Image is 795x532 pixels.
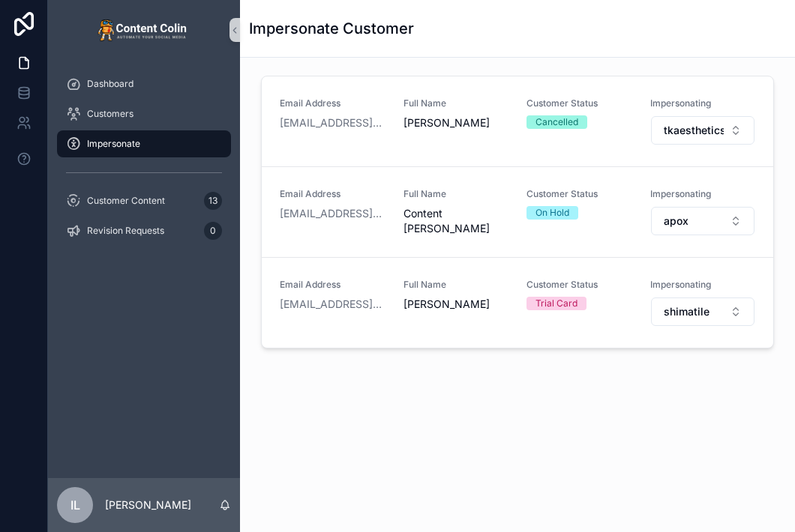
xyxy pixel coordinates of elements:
div: 0 [204,222,222,240]
div: On Hold [535,206,569,220]
span: IL [70,496,80,514]
h1: Impersonate Customer [249,18,414,39]
button: Select Button [651,207,755,235]
div: 13 [204,192,222,210]
span: Customer Content [87,195,165,207]
span: Full Name [403,279,509,291]
div: scrollable content [48,60,240,264]
a: Customers [57,100,231,127]
span: Impersonating [650,188,756,200]
span: Email Address [280,279,385,291]
span: Full Name [403,97,509,109]
p: [PERSON_NAME] [105,498,191,513]
span: Content [PERSON_NAME] [403,206,509,236]
span: Impersonating [650,97,756,109]
span: Customer Status [526,279,632,291]
span: Full Name [403,188,509,200]
span: tkaesthetics [664,123,724,138]
span: shimatile [664,304,709,319]
a: Impersonate [57,130,231,157]
a: Dashboard [57,70,231,97]
span: Dashboard [87,78,133,90]
div: Cancelled [535,115,578,129]
span: apox [664,214,688,229]
button: Select Button [651,116,755,145]
span: [PERSON_NAME] [403,115,509,130]
a: [EMAIL_ADDRESS][DOMAIN_NAME] [280,206,385,221]
img: App logo [97,18,190,42]
span: Customer Status [526,188,632,200]
span: Revision Requests [87,225,164,237]
a: Customer Content13 [57,187,231,214]
span: [PERSON_NAME] [403,297,509,312]
span: Email Address [280,97,385,109]
span: Customers [87,108,133,120]
a: [EMAIL_ADDRESS][DOMAIN_NAME] [280,297,385,312]
button: Select Button [651,297,755,326]
span: Email Address [280,188,385,200]
span: Impersonating [650,279,756,291]
span: Customer Status [526,97,632,109]
span: Impersonate [87,138,140,150]
a: Revision Requests0 [57,217,231,244]
a: [EMAIL_ADDRESS][DOMAIN_NAME] [280,115,385,130]
div: Trial Card [535,297,577,310]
